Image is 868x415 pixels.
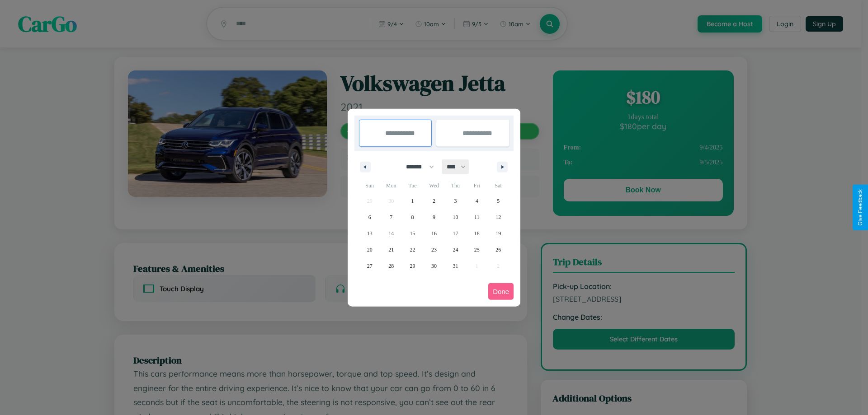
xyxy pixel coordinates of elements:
button: 16 [423,225,444,242]
button: 5 [488,193,509,209]
button: 14 [380,225,401,242]
span: 17 [453,225,458,242]
span: 28 [388,258,394,274]
button: 10 [445,209,466,225]
button: 12 [488,209,509,225]
span: 31 [453,258,458,274]
span: Tue [402,178,423,193]
button: 4 [466,193,487,209]
span: 8 [411,209,414,225]
button: 18 [466,225,487,242]
button: 7 [380,209,401,225]
span: 26 [495,242,501,258]
button: 29 [402,258,423,274]
span: 2 [433,193,435,209]
div: Give Feedback [857,189,863,226]
span: 27 [367,258,373,274]
span: Thu [445,178,466,193]
button: 24 [445,242,466,258]
button: 28 [380,258,401,274]
span: 4 [476,193,478,209]
button: 31 [445,258,466,274]
span: 7 [390,209,392,225]
span: 12 [495,209,501,225]
span: 10 [453,209,458,225]
span: Sat [488,178,509,193]
button: 1 [402,193,423,209]
span: Sun [359,178,380,193]
span: Wed [423,178,444,193]
span: 24 [453,242,458,258]
button: 6 [359,209,380,225]
span: 13 [367,225,373,242]
button: 23 [423,242,444,258]
button: 13 [359,225,380,242]
span: 21 [388,242,394,258]
button: 8 [402,209,423,225]
span: 18 [474,225,480,242]
span: 5 [497,193,500,209]
span: 3 [454,193,457,209]
button: 2 [423,193,444,209]
span: 23 [431,242,437,258]
button: 27 [359,258,380,274]
button: 11 [466,209,487,225]
button: 15 [402,225,423,242]
button: 20 [359,242,380,258]
span: Mon [380,178,401,193]
span: 19 [495,225,501,242]
button: 17 [445,225,466,242]
button: 22 [402,242,423,258]
span: 22 [410,242,415,258]
span: 16 [431,225,437,242]
span: Fri [466,178,487,193]
span: 15 [410,225,415,242]
span: 6 [368,209,371,225]
span: 14 [388,225,394,242]
button: 25 [466,242,487,258]
span: 30 [431,258,437,274]
button: Done [488,283,514,300]
span: 29 [410,258,415,274]
span: 25 [474,242,480,258]
span: 1 [411,193,414,209]
span: 20 [367,242,373,258]
button: 30 [423,258,444,274]
button: 26 [488,242,509,258]
button: 21 [380,242,401,258]
span: 11 [474,209,480,225]
button: 3 [445,193,466,209]
button: 9 [423,209,444,225]
span: 9 [433,209,435,225]
button: 19 [488,225,509,242]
